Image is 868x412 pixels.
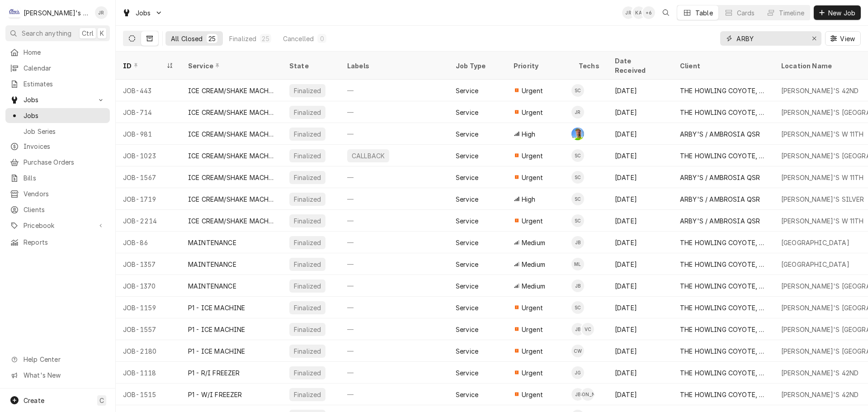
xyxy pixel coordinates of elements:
span: New Job [826,8,857,18]
div: CALLBACK [351,151,386,161]
a: Calendar [5,61,110,76]
div: Cards [737,8,755,18]
div: Finalized [293,281,322,291]
div: JOB-1357 [116,253,181,275]
span: Bills [24,173,105,183]
div: JG [571,366,584,379]
div: Finalized [293,368,322,378]
div: THE HOWLING COYOTE, INC. [680,390,767,399]
div: JOB-86 [116,232,181,253]
span: Vendors [24,189,105,199]
div: P1 - ICE MACHINE [188,325,245,334]
div: Finalized [293,238,322,247]
div: [DATE] [608,80,673,101]
div: [GEOGRAPHIC_DATA] [781,238,849,247]
div: [PERSON_NAME] [581,388,594,401]
div: ICE CREAM/SHAKE MACHINE REPAIR [188,129,275,139]
div: Service [456,173,478,182]
div: Joey Brabb's Avatar [571,388,584,401]
div: Service [456,325,478,334]
span: Pricebook [24,221,92,230]
div: Service [456,129,478,139]
div: ML [571,258,584,270]
div: State [289,61,333,71]
div: [DATE] [608,340,673,362]
div: JOB-981 [116,123,181,145]
div: Justin Achter's Avatar [581,388,594,401]
span: Urgent [522,303,543,313]
div: Service [456,238,478,247]
div: SC [571,214,584,227]
span: High [522,194,536,204]
span: High [522,129,536,139]
div: P1 - R/I FREEZER [188,368,240,378]
input: Keyword search [736,31,804,46]
div: JOB-2214 [116,210,181,232]
span: Urgent [522,151,543,161]
div: THE HOWLING COYOTE, INC. [680,86,767,95]
div: [DATE] [608,297,673,318]
div: Steven Cramer's Avatar [571,193,584,205]
div: [DATE] [608,210,673,232]
div: Service [456,86,478,95]
div: MAINTENANCE [188,238,236,247]
div: Finalized [293,216,322,226]
div: MAINTENANCE [188,260,236,269]
div: — [340,318,448,340]
div: — [340,275,448,297]
span: Calendar [24,63,105,73]
div: THE HOWLING COYOTE, INC. [680,108,767,117]
button: Search anythingCtrlK [5,25,110,41]
div: Finalized [293,151,322,161]
div: Steven Cramer's Avatar [571,214,584,227]
div: 0 [319,34,325,43]
div: Finalized [293,303,322,313]
div: — [340,232,448,253]
span: Urgent [522,216,543,226]
div: — [340,80,448,101]
div: JOB-1118 [116,362,181,384]
a: Bills [5,170,110,185]
div: JR [622,6,635,19]
div: — [340,384,448,405]
div: Service [456,216,478,226]
div: Finalized [293,325,322,334]
div: — [340,166,448,188]
div: Jeff Rue's Avatar [95,6,108,19]
div: JOB-443 [116,80,181,101]
div: Service [456,281,478,291]
div: ARBY'S / AMBROSIA QSR [680,173,760,182]
div: [DATE] [608,123,673,145]
div: [DATE] [608,145,673,166]
div: THE HOWLING COYOTE, INC. [680,238,767,247]
div: [PERSON_NAME]'S W 11TH [781,129,864,139]
div: Service [456,151,478,161]
a: Go to Help Center [5,352,110,367]
a: Estimates [5,76,110,91]
div: Date Received [615,56,664,75]
div: [PERSON_NAME]'s Refrigeration [24,8,90,18]
div: Joey Brabb's Avatar [571,323,584,336]
div: — [340,210,448,232]
button: New Job [814,5,861,20]
span: Medium [522,260,545,269]
div: P1 - ICE MACHINE [188,346,245,356]
div: JOB-1023 [116,145,181,166]
div: THE HOWLING COYOTE, INC. [680,260,767,269]
div: [PERSON_NAME]'S 42ND [781,390,859,399]
div: Joey Brabb's Avatar [571,236,584,249]
div: — [340,253,448,275]
div: 25 [208,34,216,43]
div: JB [571,279,584,292]
div: ICE CREAM/SHAKE MACHINE REPAIR [188,216,275,226]
div: ICE CREAM/SHAKE MACHINE REPAIR [188,86,275,95]
div: Finalized [293,390,322,399]
div: JOB-714 [116,101,181,123]
div: Service [456,108,478,117]
span: Create [24,397,44,404]
div: THE HOWLING COYOTE, INC. [680,151,767,161]
div: Finalized [293,108,322,117]
div: ICE CREAM/SHAKE MACHINE REPAIR [188,194,275,204]
div: JOB-1159 [116,297,181,318]
div: Priority [514,61,562,71]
